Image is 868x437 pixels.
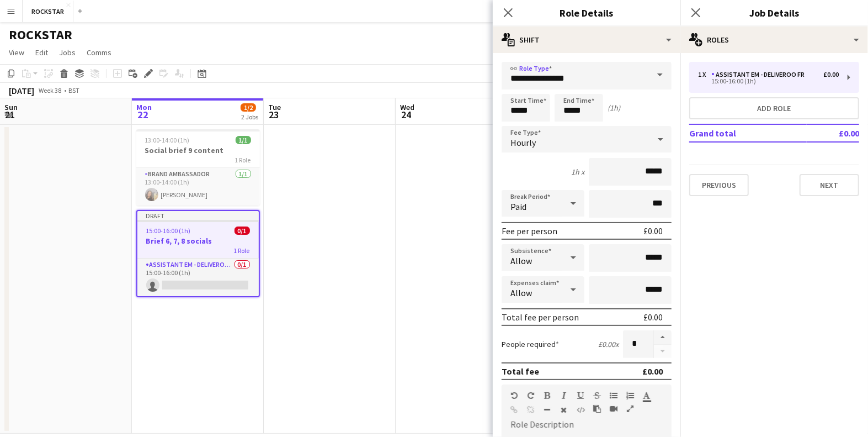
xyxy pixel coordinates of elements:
span: Mon [136,102,152,112]
span: View [9,48,24,57]
button: Bold [544,391,551,400]
button: Next [800,174,859,196]
span: Sun [4,102,18,112]
a: Jobs [55,45,80,60]
div: 15:00-16:00 (1h) [698,78,839,84]
h1: ROCKSTAR [9,27,72,43]
button: Paste as plain text [593,404,601,413]
span: 1 Role [235,156,251,164]
div: £0.00 [823,71,839,78]
div: £0.00 [642,366,663,377]
button: Previous [689,174,749,196]
button: Ordered List [626,391,634,400]
div: 1 x [698,71,711,78]
label: People required [502,339,559,349]
button: Fullscreen [626,404,634,413]
span: 22 [135,108,152,121]
app-job-card: Draft15:00-16:00 (1h)0/1Brief 6, 7, 8 socials1 RoleAssistant EM - Deliveroo FR0/115:00-16:00 (1h) [136,210,260,297]
button: Italic [560,391,568,400]
h3: Role Details [493,6,680,20]
span: Tue [268,102,281,112]
span: Allow [510,255,532,266]
button: Add role [689,97,859,119]
span: Jobs [59,48,76,57]
button: Redo [527,391,535,400]
h3: Job Details [680,6,868,20]
button: ROCKSTAR [23,1,73,22]
app-card-role: Brand Ambassador1/113:00-14:00 (1h)[PERSON_NAME] [136,168,260,206]
button: Horizontal Line [544,406,551,414]
div: Total fee [502,366,539,377]
span: Wed [400,102,414,112]
div: BST [68,86,79,94]
button: Underline [577,391,584,400]
button: Insert video [610,404,617,413]
button: Undo [510,391,518,400]
span: Comms [87,48,111,57]
button: Unordered List [610,391,617,400]
span: 23 [267,108,281,121]
button: HTML Code [577,406,584,414]
span: 0/1 [235,227,250,235]
a: Edit [31,45,52,60]
span: 21 [3,108,18,121]
button: Increase [654,330,672,345]
h3: Brief 6, 7, 8 socials [137,236,259,246]
div: 1h x [571,167,584,177]
span: 24 [398,108,414,121]
div: £0.00 [643,225,663,236]
div: Draft [137,211,259,220]
div: Roles [680,27,868,53]
td: £0.00 [807,124,859,142]
span: Allow [510,287,532,298]
button: Clear Formatting [560,406,568,414]
span: 1/2 [241,103,256,112]
span: Week 38 [36,86,64,94]
div: (1h) [608,103,620,113]
span: Edit [35,48,48,57]
div: £0.00 [643,312,663,323]
div: Shift [493,27,680,53]
td: Grand total [689,124,807,142]
div: Total fee per person [502,312,579,323]
span: Paid [510,201,526,212]
div: £0.00 x [598,339,619,349]
button: Text Color [643,391,651,400]
span: 15:00-16:00 (1h) [146,227,191,235]
a: Comms [82,45,116,60]
button: Strikethrough [593,391,601,400]
div: Fee per person [502,225,557,236]
a: View [4,45,29,60]
app-job-card: 13:00-14:00 (1h)1/1Social brief 9 content1 RoleBrand Ambassador1/113:00-14:00 (1h)[PERSON_NAME] [136,129,260,206]
div: Assistant EM - Deliveroo FR [711,71,809,78]
span: 13:00-14:00 (1h) [145,136,190,144]
span: 1 Role [234,246,250,255]
span: 1/1 [236,136,251,144]
div: 2 Jobs [241,113,258,121]
div: [DATE] [9,85,34,96]
span: Hourly [510,137,536,148]
h3: Social brief 9 content [136,145,260,155]
app-card-role: Assistant EM - Deliveroo FR0/115:00-16:00 (1h) [137,259,259,296]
